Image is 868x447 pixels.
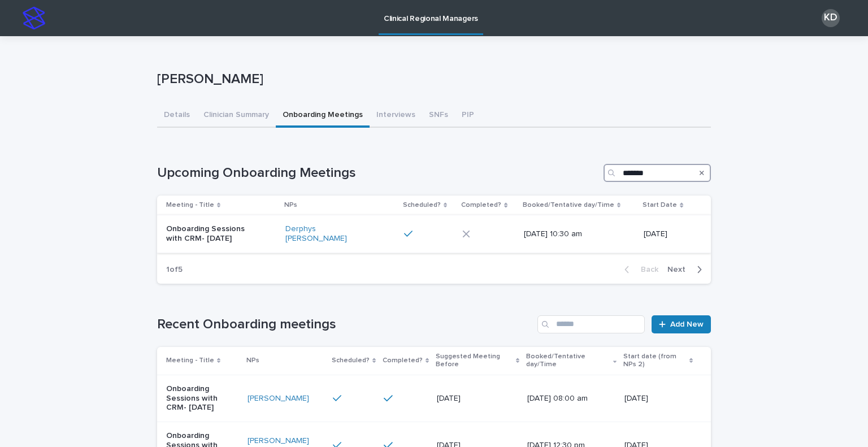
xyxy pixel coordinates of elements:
[197,104,276,128] button: Clinician Summary
[248,394,309,403] a: [PERSON_NAME]
[652,315,711,333] a: Add New
[166,384,238,413] p: Onboarding Sessions with CRM- [DATE]
[623,350,687,371] p: Start date (from NPs 2)
[461,199,501,211] p: Completed?
[284,199,297,211] p: NPs
[157,256,192,284] p: 1 of 5
[604,164,711,182] input: Search
[383,354,423,367] p: Completed?
[455,104,481,128] button: PIP
[437,394,518,403] p: [DATE]
[246,354,259,367] p: NPs
[670,320,704,328] span: Add New
[157,104,197,128] button: Details
[157,375,711,422] tr: Onboarding Sessions with CRM- [DATE][PERSON_NAME] [DATE][DATE] 08:00 am[DATE]
[403,199,441,211] p: Scheduled?
[436,350,513,371] p: Suggested Meeting Before
[166,199,214,211] p: Meeting - Title
[157,165,599,181] h1: Upcoming Onboarding Meetings
[644,229,693,239] p: [DATE]
[667,266,692,274] span: Next
[166,354,214,367] p: Meeting - Title
[157,71,706,88] p: [PERSON_NAME]
[526,350,610,371] p: Booked/Tentative day/Time
[615,264,663,275] button: Back
[370,104,422,128] button: Interviews
[537,315,645,333] input: Search
[157,316,533,333] h1: Recent Onboarding meetings
[643,199,677,211] p: Start Date
[23,7,45,29] img: stacker-logo-s-only.png
[332,354,370,367] p: Scheduled?
[157,215,711,253] tr: Onboarding Sessions with CRM- [DATE]Derphys [PERSON_NAME] [DATE] 10:30 am[DATE]
[285,224,380,244] a: Derphys [PERSON_NAME]
[822,9,840,27] div: KD
[527,394,608,403] p: [DATE] 08:00 am
[422,104,455,128] button: SNFs
[524,229,618,239] p: [DATE] 10:30 am
[624,394,693,403] p: [DATE]
[663,264,711,275] button: Next
[166,224,261,244] p: Onboarding Sessions with CRM- [DATE]
[523,199,614,211] p: Booked/Tentative day/Time
[276,104,370,128] button: Onboarding Meetings
[634,266,658,274] span: Back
